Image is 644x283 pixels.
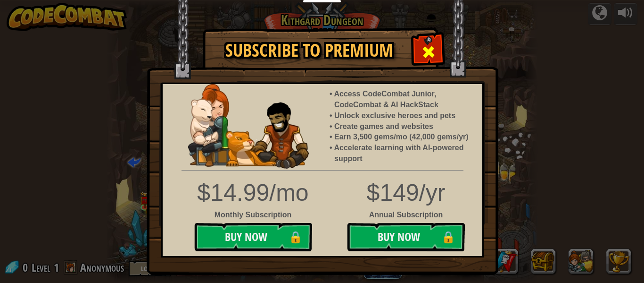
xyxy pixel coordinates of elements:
[156,210,489,221] div: Annual Subscription
[334,121,473,132] li: Create games and websites
[156,176,489,210] div: $149/yr
[194,223,312,251] button: Buy Now🔒
[334,132,473,143] li: Earn 3,500 gems/mo (42,000 gems/yr)
[190,176,315,210] div: $14.99/mo
[334,111,473,121] li: Unlock exclusive heroes and pets
[334,143,473,164] li: Accelerate learning with AI-powered support
[347,223,465,251] button: Buy Now🔒
[190,210,315,221] div: Monthly Subscription
[213,41,406,60] h1: Subscribe to Premium
[188,84,309,169] img: anya-and-nando-pet.webp
[334,89,473,111] li: Access CodeCombat Junior, CodeCombat & AI HackStack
